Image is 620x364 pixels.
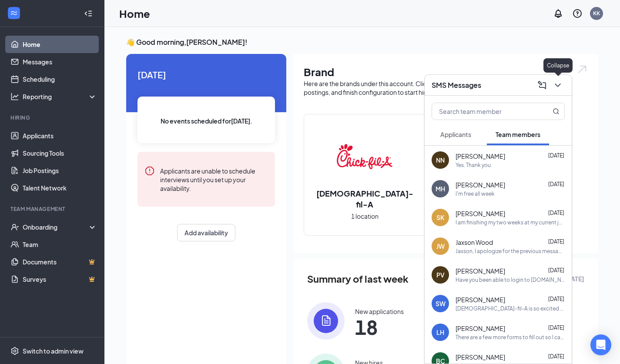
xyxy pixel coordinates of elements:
span: [DATE] [548,238,564,245]
span: [DATE] [548,296,564,302]
div: New applications [355,307,404,316]
span: [PERSON_NAME] [456,353,505,361]
span: [DATE] [137,68,275,81]
svg: MagnifyingGlass [553,108,560,115]
a: Home [23,36,97,53]
svg: Settings [10,347,19,355]
div: PV [436,270,445,279]
span: 18 [355,319,404,335]
svg: Collapse [84,9,93,18]
div: I'm free all week [456,190,495,197]
div: Jaxson, I apologize for the previous messages. We had the wrong applicant selected for hiring. We... [456,247,565,255]
svg: QuestionInfo [572,8,583,19]
h1: Home [119,6,150,21]
div: LH [436,328,444,337]
img: icon [307,302,345,340]
svg: ChevronDown [553,80,563,90]
div: I am finishing my two weeks at my current job this week so I am unable too. But any day after thi... [456,219,565,226]
span: Jaxson Wood [456,238,493,247]
div: Switch to admin view [23,347,84,355]
svg: WorkstreamLogo [10,9,18,17]
div: KK [593,10,600,17]
svg: Notifications [553,8,563,19]
div: SK [436,213,444,222]
a: SurveysCrown [23,270,97,288]
img: open.6027fd2a22e1237b5b06.svg [576,64,588,74]
div: Here are the brands under this account. Click into a brand to see your locations, managers, job p... [304,79,588,97]
span: No events scheduled for [DATE] . [161,116,252,126]
div: Open Intercom Messenger [590,334,611,355]
a: Talent Network [23,179,97,197]
div: MH [436,184,445,193]
a: Sourcing Tools [23,144,97,162]
a: Applicants [23,127,97,144]
span: [DATE] [548,353,564,360]
span: Summary of last week [307,271,409,287]
img: Chick-fil-A [337,129,392,184]
a: DocumentsCrown [23,253,97,270]
span: [PERSON_NAME] [456,209,505,218]
div: Team Management [10,205,95,213]
svg: Error [144,166,155,176]
span: [PERSON_NAME] [456,324,505,333]
a: Job Postings [23,162,97,179]
span: [DATE] [548,267,564,274]
input: Search team member [432,103,535,120]
a: Scheduling [23,70,97,88]
div: Have you been able to login to [DOMAIN_NAME] ? how about hot schedules? having both of those acco... [456,276,565,284]
a: Team [23,236,97,253]
h3: SMS Messages [432,80,481,90]
div: NN [436,156,445,164]
div: Collapse [543,58,573,73]
span: [PERSON_NAME] [456,295,505,304]
div: There are a few more forms to fill out so I can finish getting you in the HR system. If you could... [456,334,565,341]
h1: Brand [304,64,588,79]
span: [PERSON_NAME] [456,267,505,275]
span: Team members [496,130,540,138]
div: Hiring [10,114,95,121]
span: Applicants [440,130,471,138]
span: [PERSON_NAME] [456,180,505,189]
span: [DATE] [548,324,564,331]
button: Add availability [177,224,235,241]
div: Applicants are unable to schedule interviews until you set up your availability. [160,166,268,193]
span: [PERSON_NAME] [456,152,505,160]
h3: 👋 Good morning, [PERSON_NAME] ! [126,37,598,47]
span: [DATE] [548,152,564,159]
div: Yes. Thank you [456,161,491,169]
span: [DATE] [548,210,564,216]
button: ChevronDown [551,78,565,92]
div: Onboarding [23,223,90,231]
svg: ComposeMessage [537,80,547,90]
div: JW [436,242,445,250]
button: ComposeMessage [535,78,549,92]
a: Messages [23,53,97,70]
h2: [DEMOGRAPHIC_DATA]-fil-A [304,188,425,210]
div: Reporting [23,92,97,101]
div: SW [436,299,446,308]
div: [DEMOGRAPHIC_DATA]-fil-A is so excited for you to join our team! Do you know anyone else who migh... [456,305,565,312]
span: [DATE] [548,181,564,187]
svg: Analysis [10,92,19,101]
svg: UserCheck [10,223,19,231]
span: 1 location [351,211,379,221]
